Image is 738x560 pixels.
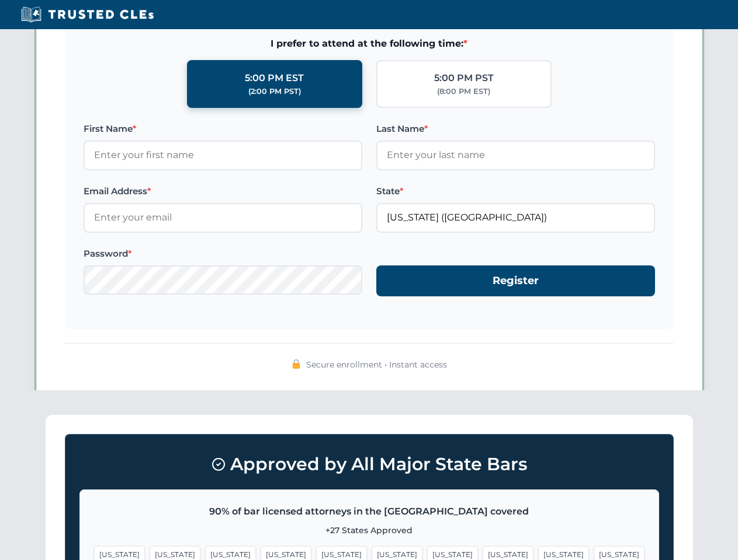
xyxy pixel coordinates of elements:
[84,36,655,51] span: I prefer to attend at the following time:
[376,203,655,232] input: Florida (FL)
[84,122,362,136] label: First Name
[84,247,362,261] label: Password
[434,71,494,86] div: 5:00 PM PST
[248,86,301,97] div: (2:00 PM PST)
[94,504,645,519] p: 90% of bar licensed attorneys in the [GEOGRAPHIC_DATA] covered
[84,184,362,198] label: Email Address
[84,203,362,232] input: Enter your email
[292,359,301,369] img: 🔒
[437,86,490,97] div: (8:00 PM EST)
[84,141,362,170] input: Enter your first name
[306,358,447,371] span: Secure enrollment • Instant access
[245,71,304,86] div: 5:00 PM EST
[18,6,157,23] img: Trusted CLEs
[376,122,655,136] label: Last Name
[94,524,645,537] p: +27 States Approved
[376,265,655,296] button: Register
[376,141,655,170] input: Enter your last name
[79,449,659,480] h3: Approved by All Major State Bars
[376,184,655,198] label: State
